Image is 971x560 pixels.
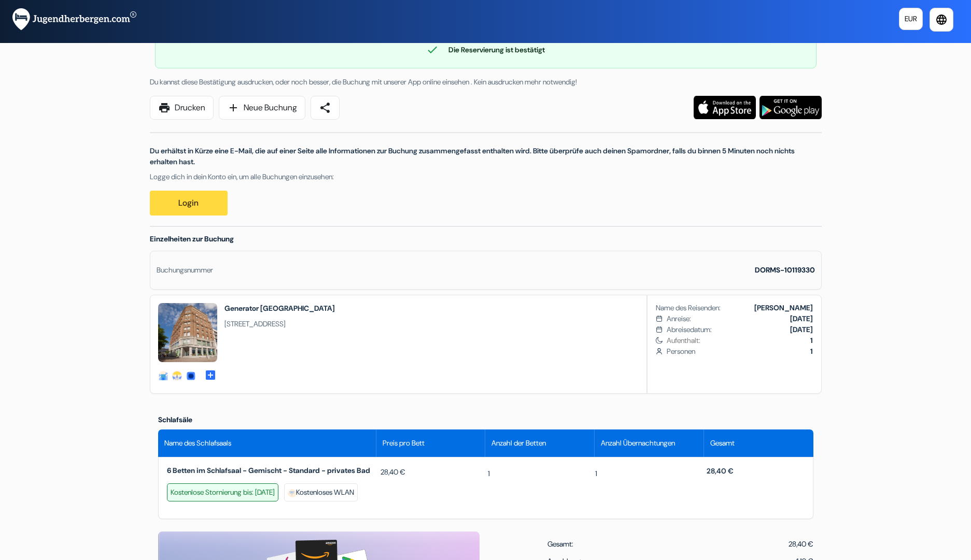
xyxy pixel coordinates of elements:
[935,13,948,26] i: language
[810,336,813,345] b: 1
[150,77,577,87] span: Du kannst diese Bestätigung ausdrucken, oder noch besser, die Buchung mit unserer App online eins...
[224,303,335,313] h2: Generator [GEOGRAPHIC_DATA]
[204,369,217,379] span: add_box
[790,325,813,334] b: [DATE]
[667,335,812,346] span: Aufenthalt:
[219,96,305,120] a: addNeue Buchung
[204,368,217,379] a: add_box
[930,8,953,32] a: language
[12,8,136,31] img: Jugendherbergen.com
[707,466,734,476] span: 28,40 €
[383,438,425,449] span: Preis pro Bett
[710,438,735,449] span: Gesamt
[381,467,405,478] span: 28,40 €
[667,313,691,324] span: Anreise:
[789,539,813,550] span: 28,40 €
[227,102,240,114] span: add
[810,347,813,356] b: 1
[547,539,573,550] span: Gesamt:
[754,303,813,312] b: [PERSON_NAME]
[150,96,214,120] a: printDrucken
[167,466,377,475] span: 6 Betten im Schlafsaal - Gemischt - Standard - privates Bad
[667,324,712,335] span: Abreisedatum:
[150,234,234,243] span: Einzelheiten zur Buchung
[311,96,340,120] a: share
[595,468,597,479] span: 1
[150,171,822,182] p: Logge dich in dein Konto ein, um alle Buchungen einzusehen:
[755,265,815,275] strong: DORMS-10119330
[426,44,439,56] span: check
[157,265,213,276] div: Buchungsnummer
[158,102,171,114] span: print
[288,489,296,497] img: freeWifi.svg
[167,483,278,501] div: Kostenlose Stornierung bis: [DATE]
[224,319,335,329] span: [STREET_ADDRESS]
[488,468,490,479] span: 1
[759,96,822,119] img: Lade die kostenlose App herunter
[164,438,231,449] span: Name des Schlafsaals
[601,438,675,449] span: Anzahl Übernachtungen
[158,303,217,362] img: generator_5521715036617949418.jpg
[667,346,812,357] span: Personen
[150,191,228,216] a: Login
[158,415,192,424] span: Schlafsäle
[150,146,822,167] p: Du erhältst in Kürze eine E-Mail, die auf einer Seite alle Informationen zur Buchung zusammengefa...
[899,8,923,30] a: EUR
[656,303,721,313] span: Name des Reisenden:
[319,102,331,114] span: share
[491,438,546,449] span: Anzahl der Betten
[694,96,756,119] img: Lade die kostenlose App herunter
[156,44,816,56] div: Die Reservierung ist bestätigt
[790,314,813,323] b: [DATE]
[284,483,358,501] div: Kostenloses WLAN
